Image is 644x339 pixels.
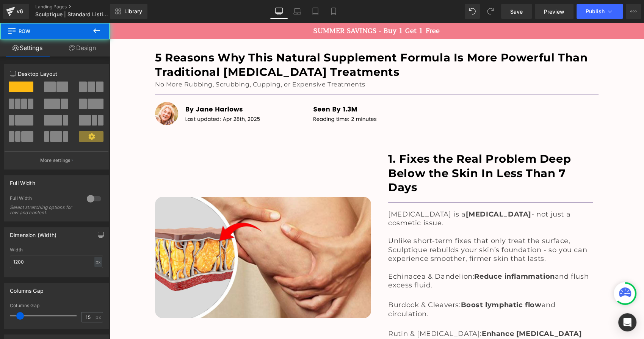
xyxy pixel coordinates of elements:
span: px [96,315,102,320]
p: More settings [40,157,71,164]
button: Undo [465,4,480,19]
span: Sculptique | Standard Listicle | BOGO [35,11,108,17]
button: Redo [483,4,498,19]
span: [MEDICAL_DATA] [356,187,421,196]
div: Dimension (Width) [10,228,56,238]
span: Boost lymphatic flow [351,278,432,286]
a: v6 [3,4,29,19]
div: Width [10,247,103,253]
span: [MEDICAL_DATA] is a [279,187,356,196]
div: v6 [15,6,25,16]
h1: SUMMER SAVINGS - Buy 1 Get 1 Free [45,4,489,13]
h1: 5 Reasons Why This Natural Supplement Formula Is More Powerful Than Traditional [MEDICAL_DATA] Tr... [45,28,489,56]
span: Library [124,8,142,15]
a: Landing Pages [35,4,122,10]
span: Burdock & Cleavers: and circulation. [279,278,446,295]
button: Publish [577,4,623,19]
p: Desktop Layout [10,70,103,78]
div: Columns Gap [10,303,103,308]
a: New Library [110,4,147,19]
span: Echinacea & Dandelion: and flush excess fluid. [279,250,479,267]
div: Select stretching options for row and content. [10,205,78,215]
div: Open Intercom Messenger [618,313,636,331]
a: Tablet [306,4,324,19]
button: More [626,4,641,19]
div: Full Width [10,176,35,186]
span: Preview [544,8,564,16]
span: Publish [586,8,605,14]
a: Desktop [270,4,288,19]
a: Mobile [324,4,343,19]
span: Save [510,8,523,16]
input: auto [10,256,103,268]
a: Preview [535,4,573,19]
a: Laptop [288,4,306,19]
span: Row [8,23,83,39]
a: Design [55,39,110,56]
h1: 1. Fixes the Real Problem Deep Below the Skin In Less Than 7 Days [279,129,483,172]
div: Full Width [10,195,79,203]
div: px [94,257,102,267]
span: Unlike short-term fixes that only treat the surface, Sculptique rebuilds your skin’s foundation -... [279,214,478,240]
span: Enhance [MEDICAL_DATA] health [279,307,472,324]
p: No More Rubbing, Scrubbing, Cupping, or Expensive Treatments [45,56,489,67]
span: Rutin & [MEDICAL_DATA]: and fight inflammation. [279,307,472,324]
button: More settings [5,151,108,169]
span: Reduce inflammation [365,250,445,258]
div: Columns Gap [10,283,44,294]
span: - not just a cosmetic issue. [279,187,461,204]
